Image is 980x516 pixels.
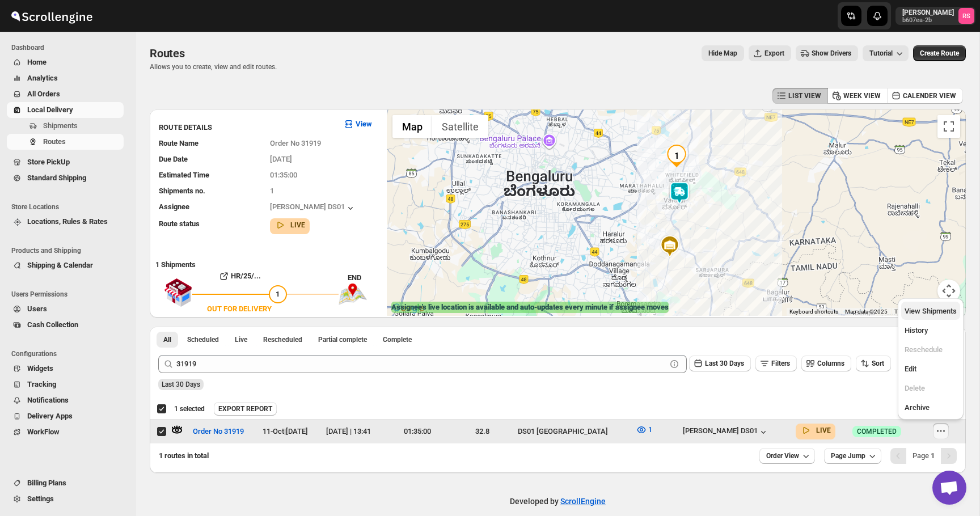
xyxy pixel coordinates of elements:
[869,49,893,57] span: Tutorial
[856,356,891,371] button: Sort
[235,335,247,344] span: Live
[263,335,302,344] span: Rescheduled
[27,217,108,226] span: Locations, Rules & Rates
[7,317,124,333] button: Cash Collection
[150,46,185,60] span: Routes
[11,290,128,299] span: Users Permissions
[510,496,606,507] p: Developed by
[27,380,56,388] span: Tracking
[895,7,975,25] button: User menu
[159,187,205,195] span: Shipments no.
[831,451,865,460] span: Page Jump
[27,174,86,182] span: Standard Shipping
[759,448,815,464] button: Order View
[683,426,769,438] button: [PERSON_NAME] DS01
[905,384,925,392] span: Delete
[27,90,60,98] span: All Orders
[231,272,261,280] b: HR/25/...
[7,408,124,424] button: Delivery Apps
[702,45,744,61] button: Map action label
[263,427,308,435] span: 11-Oct | [DATE]
[432,115,488,138] button: Show satellite imagery
[159,139,198,147] span: Route Name
[27,428,60,436] span: WorkFlow
[27,320,78,329] span: Cash Collection
[388,426,446,437] div: 01:35:00
[270,139,321,147] span: Order No 31919
[902,17,954,24] p: b607ea-2b
[7,86,124,102] button: All Orders
[27,412,73,420] span: Delivery Apps
[845,308,888,315] span: Map data ©2025
[812,49,851,58] span: Show Drivers
[913,451,935,460] span: Page
[937,280,960,302] button: Map camera controls
[27,364,53,373] span: Widgets
[801,356,851,371] button: Columns
[7,214,124,230] button: Locations, Rules & Rates
[817,359,844,367] span: Columns
[383,335,412,344] span: Complete
[162,380,200,388] span: Last 30 Days
[766,451,799,460] span: Order View
[159,202,189,211] span: Assignee
[7,118,124,134] button: Shipments
[932,471,966,505] div: Open chat
[7,257,124,273] button: Shipping & Calendar
[290,221,305,229] b: LIVE
[749,45,791,61] button: Export
[708,49,737,58] span: Hide Map
[270,202,356,214] button: [PERSON_NAME] DS01
[157,332,178,348] button: All routes
[43,137,66,146] span: Routes
[7,377,124,392] button: Tracking
[920,49,959,58] span: Create Route
[339,284,367,305] img: trip_end.png
[824,448,881,464] button: Page Jump
[11,43,128,52] span: Dashboard
[648,425,652,434] span: 1
[857,427,897,436] span: COMPLETED
[163,335,171,344] span: All
[789,308,838,316] button: Keyboard shortcuts
[270,187,274,195] span: 1
[356,120,372,128] b: View
[11,202,128,212] span: Store Locations
[905,307,957,315] span: View Shipments
[192,267,287,285] button: HR/25/...
[159,122,334,133] h3: ROUTE DETAILS
[159,451,209,460] span: 1 routes in total
[518,426,628,437] div: DS01 [GEOGRAPHIC_DATA]
[159,171,209,179] span: Estimated Time
[274,219,305,231] button: LIVE
[843,91,881,100] span: WEEK VIEW
[958,8,974,24] span: Romil Seth
[348,272,381,284] div: END
[27,396,69,404] span: Notifications
[390,301,427,316] a: Open this area in Google Maps (opens a new window)
[863,45,909,61] button: Tutorial
[27,158,70,166] span: Store PickUp
[150,62,277,71] p: Allows you to create, view and edit routes.
[913,45,966,61] button: Create Route
[27,58,47,66] span: Home
[800,425,831,436] button: LIVE
[27,261,93,269] span: Shipping & Calendar
[890,448,957,464] nav: Pagination
[937,115,960,138] button: Toggle fullscreen view
[764,49,784,58] span: Export
[755,356,797,371] button: Filters
[931,451,935,460] b: 1
[318,335,367,344] span: Partial complete
[159,155,188,163] span: Due Date
[27,304,47,313] span: Users
[193,426,244,437] span: Order No 31919
[629,421,659,439] button: 1
[11,349,128,358] span: Configurations
[771,359,790,367] span: Filters
[9,2,94,30] img: ScrollEngine
[218,404,272,413] span: EXPORT REPORT
[187,335,219,344] span: Scheduled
